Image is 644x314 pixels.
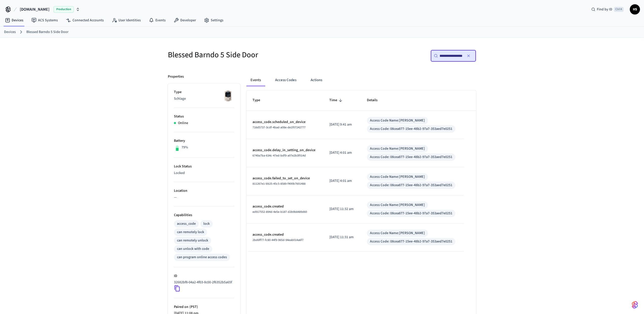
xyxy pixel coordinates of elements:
[174,273,234,279] p: ID
[307,74,326,86] button: Actions
[246,74,476,86] div: ant example
[253,96,267,104] span: Type
[630,5,639,14] span: HS
[632,301,638,309] img: SeamLogoGradient.69752ec5.svg
[177,230,204,235] div: can remotely lock
[174,90,234,95] p: Type
[370,202,425,208] div: Access Code Name: [PERSON_NAME]
[174,280,232,285] p: 32682bf8-04a2-4f03-8c00-2f6352b5a65f
[246,90,476,251] table: sticky table
[174,213,234,218] p: Capabilities
[177,246,209,252] div: can unlock with code
[597,7,612,12] span: Find by ID
[630,4,640,14] button: HS
[53,6,74,13] span: Production
[246,74,265,86] button: Events
[253,232,317,237] p: access_code.created
[188,304,198,309] span: ( PST )
[177,238,208,243] div: can remotely unlock
[329,150,355,155] p: [DATE] 4:01 am
[370,174,425,180] div: Access Code Name: [PERSON_NAME]
[174,164,234,169] p: Lock Status
[614,7,624,12] span: Ctrl K
[1,16,27,25] a: Devices
[253,176,317,181] p: access_code.failed_to_set_on_device
[4,29,16,35] a: Devices
[253,119,317,125] p: access_code.scheduled_on_device
[108,16,145,25] a: User Identities
[370,211,452,216] div: Access Code: 08cea877-15ee-48b2-97a7-353aed7e0251
[168,74,184,79] p: Properties
[20,6,49,12] span: [DOMAIN_NAME]
[329,122,355,127] p: [DATE] 9:41 am
[174,138,234,144] p: Battery
[174,170,234,176] p: Locked
[170,16,200,25] a: Developer
[370,146,425,151] div: Access Code Name: [PERSON_NAME]
[367,96,384,104] span: Details
[174,96,234,101] p: Schlage
[174,188,234,194] p: Location
[174,304,234,310] p: Paired on
[370,126,452,132] div: Access Code: 08cea877-15ee-48b2-97a7-353aed7e0251
[168,50,319,60] h5: Blessed Barndo 5 Side Door
[200,16,227,25] a: Settings
[253,238,303,242] span: 2bd6ff77-fc80-44f9-965d-94eab014a6f7
[370,154,452,160] div: Access Code: 08cea877-15ee-48b2-97a7-353aed7e0251
[253,125,306,130] span: 716d5737-3cdf-4bad-a08e-de1f07242777
[370,231,425,236] div: Access Code Name: [PERSON_NAME]
[253,204,317,209] p: access_code.created
[145,16,170,25] a: Events
[174,114,234,119] p: Status
[329,235,355,240] p: [DATE] 11:31 am
[253,182,306,186] span: 811267e1-bb25-45c5-8589-f400b7601488
[222,90,234,102] img: Schlage Sense Smart Deadbolt with Camelot Trim, Front
[329,96,344,104] span: Time
[174,195,234,200] p: —
[182,145,188,150] p: 79%
[587,5,628,14] div: Find by IDCtrl K
[203,221,210,226] div: lock
[177,221,196,226] div: access_code
[177,255,227,260] div: can program online access codes
[253,210,307,214] span: ed917552-894d-4e5e-b187-d2b9b8489d60
[27,16,62,25] a: ACS Systems
[178,120,188,126] p: Online
[253,148,317,153] p: access_code.delay_in_setting_on_device
[253,153,306,158] span: 6749a7ba-634c-47ed-bdf9-a07e2b3f014d
[370,118,425,123] div: Access Code Name: [PERSON_NAME]
[370,183,452,188] div: Access Code: 08cea877-15ee-48b2-97a7-353aed7e0251
[62,16,108,25] a: Connected Accounts
[370,239,452,244] div: Access Code: 08cea877-15ee-48b2-97a7-353aed7e0251
[329,178,355,184] p: [DATE] 4:01 am
[26,29,68,35] a: Blessed Barndo 5 Side Door
[329,206,355,212] p: [DATE] 11:32 am
[271,74,300,86] button: Access Codes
